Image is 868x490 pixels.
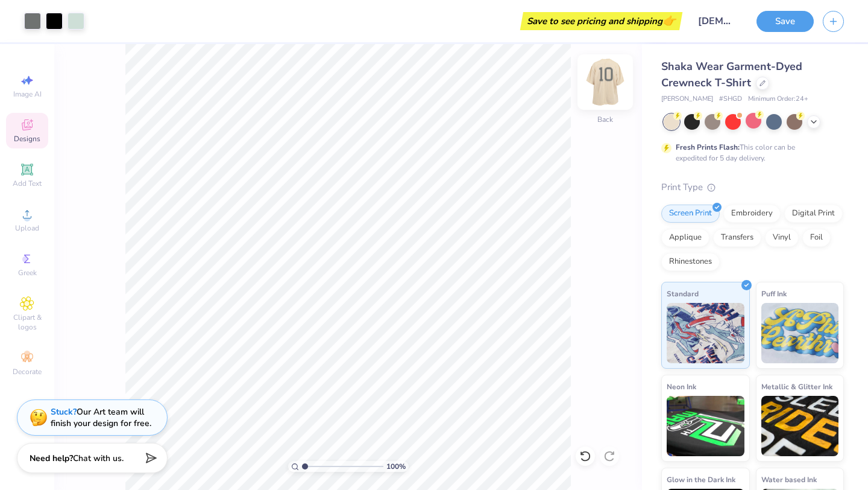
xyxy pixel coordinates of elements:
[667,287,699,300] span: Standard
[756,11,814,32] button: Save
[51,406,151,429] div: Our Art team will finish your design for free.
[661,229,709,247] div: Applique
[662,13,676,28] span: 👉
[761,303,839,363] img: Puff Ink
[784,205,843,223] div: Digital Print
[18,268,37,278] span: Greek
[723,205,781,223] div: Embroidery
[661,94,713,104] span: [PERSON_NAME]
[13,367,42,377] span: Decorate
[13,89,42,99] span: Image AI
[676,142,824,164] div: This color can be expedited for 5 day delivery.
[386,461,406,472] span: 100 %
[713,229,761,247] div: Transfers
[667,473,735,486] span: Glow in the Dark Ink
[73,453,124,464] span: Chat with us.
[581,58,629,106] img: Back
[661,205,720,223] div: Screen Print
[13,179,42,188] span: Add Text
[676,142,740,152] strong: Fresh Prints Flash:
[14,134,40,144] span: Designs
[748,94,808,104] span: Minimum Order: 24 +
[761,473,817,486] span: Water based Ink
[765,229,799,247] div: Vinyl
[802,229,831,247] div: Foil
[597,114,613,125] div: Back
[523,12,679,30] div: Save to see pricing and shipping
[6,313,48,332] span: Clipart & logos
[30,453,73,464] strong: Need help?
[661,59,802,90] span: Shaka Wear Garment-Dyed Crewneck T-Shirt
[719,94,742,104] span: # SHGD
[15,223,39,233] span: Upload
[667,396,744,456] img: Neon Ink
[51,406,77,418] strong: Stuck?
[667,303,744,363] img: Standard
[761,380,832,393] span: Metallic & Glitter Ink
[667,380,696,393] span: Neon Ink
[761,287,787,300] span: Puff Ink
[661,180,844,194] div: Print Type
[688,9,747,33] input: Untitled Design
[761,396,839,456] img: Metallic & Glitter Ink
[661,253,720,271] div: Rhinestones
